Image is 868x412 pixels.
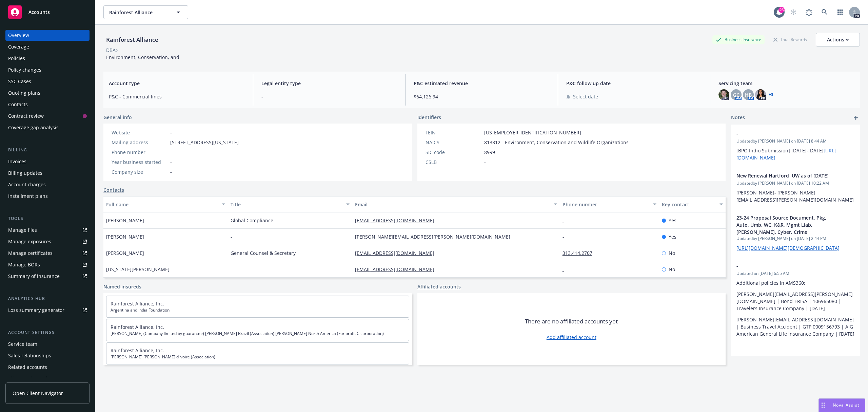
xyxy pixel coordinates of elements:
div: Client navigator features [8,373,64,384]
span: No [669,266,675,273]
span: No [669,249,675,257]
a: Rainforest Alliance, Inc. [111,300,164,307]
span: Global Compliance [231,217,273,224]
a: Coverage [5,41,90,52]
a: Service team [5,339,90,350]
p: [BPO Indio Submission] [DATE]-[DATE] [736,147,854,161]
div: Billing [5,147,90,153]
a: Report a Bug [802,5,816,19]
div: Summary of insurance [8,271,60,282]
div: Policies [8,53,25,64]
button: Actions [816,33,860,46]
a: Rainforest Alliance, Inc. [111,347,164,354]
span: General Counsel & Secretary [231,249,296,257]
div: -Updatedby [PERSON_NAME] on [DATE] 8:44 AM[BPO Indio Submission] [DATE]-[DATE][URL][DOMAIN_NAME] [731,125,860,167]
div: Billing updates [8,168,42,179]
span: General info [103,114,132,121]
div: Analytics hub [5,295,90,302]
a: Start snowing [787,5,800,19]
a: Installment plans [5,191,90,202]
div: Invoices [8,156,26,167]
span: P&C estimated revenue [414,80,550,87]
span: Rainforest Alliance [109,9,168,16]
div: -Updated on [DATE] 6:55 AMAdditional policies in AMS360:[PERSON_NAME][EMAIL_ADDRESS][PERSON_NAME]... [731,257,860,343]
a: Sales relationships [5,350,90,361]
span: Nova Assist [833,402,860,408]
img: photo [718,89,729,100]
a: Add affiliated account [547,334,596,341]
div: Overview [8,30,29,41]
div: Loss summary generator [8,305,64,316]
span: - [170,158,172,166]
div: Year business started [112,158,167,166]
a: Manage exposures [5,236,90,247]
a: Client navigator features [5,373,90,384]
a: Coverage gap analysis [5,122,90,133]
span: Legal entity type [261,80,397,87]
p: [PERSON_NAME][EMAIL_ADDRESS][PERSON_NAME][DOMAIN_NAME] | Bond-ERISA | 106965080 | Travelers Insur... [736,291,854,312]
button: Email [352,196,560,212]
button: Phone number [560,196,659,212]
a: add [852,114,860,122]
div: Manage exposures [8,236,51,247]
span: 23-24 Proposal Source Document, Pkg, Auto, Umb, WC, K&R, Mgmt Liab, [PERSON_NAME], Cyber, Crime [736,214,837,236]
a: Manage BORs [5,259,90,270]
a: Loss summary generator [5,305,90,316]
img: photo [755,89,766,100]
a: Named insureds [103,283,141,290]
a: Rainforest Alliance, Inc. [111,324,164,330]
div: Website [112,129,167,136]
span: Identifiers [417,114,441,121]
div: Policy changes [8,64,41,75]
button: Rainforest Alliance [103,5,188,19]
span: [PERSON_NAME] [106,217,144,224]
a: +3 [769,93,773,97]
a: 313.414.2707 [563,250,598,256]
span: - [170,149,172,156]
span: P&C follow up date [566,80,702,87]
span: Argentina and India Foundation [111,307,405,313]
a: - [563,266,570,273]
button: Nova Assist [818,398,865,412]
div: Tools [5,215,90,222]
div: Title [231,201,342,208]
a: Policies [5,53,90,64]
a: Manage certificates [5,248,90,259]
div: Coverage gap analysis [8,122,59,133]
span: [PERSON_NAME] [106,233,144,240]
p: Additional policies in AMS360: [736,279,854,286]
div: Account settings [5,329,90,336]
span: - [231,266,232,273]
span: - [736,130,837,137]
span: Yes [669,217,676,224]
span: Updated by [PERSON_NAME] on [DATE] 10:22 AM [736,180,854,186]
button: Title [228,196,352,212]
a: Policy changes [5,64,90,75]
span: Accounts [28,10,50,15]
div: Manage certificates [8,248,53,259]
a: - [170,129,172,136]
a: - [563,233,570,240]
span: [PERSON_NAME] [106,249,144,257]
a: [EMAIL_ADDRESS][DOMAIN_NAME] [355,250,440,256]
a: Overview [5,30,90,41]
div: Sales relationships [8,350,51,361]
span: P&C - Commercial lines [109,93,245,100]
span: Environment, Conservation, and [106,54,179,60]
div: Total Rewards [770,35,810,44]
a: [PERSON_NAME][EMAIL_ADDRESS][PERSON_NAME][DOMAIN_NAME] [355,233,516,240]
a: Summary of insurance [5,271,90,282]
span: Updated on [DATE] 6:55 AM [736,270,854,277]
a: SSC Cases [5,76,90,87]
a: Billing updates [5,168,90,179]
span: [US_EMPLOYER_IDENTIFICATION_NUMBER] [484,129,581,136]
a: Affiliated accounts [417,283,461,290]
a: Contacts [103,186,124,193]
div: Actions [827,33,849,46]
div: Installment plans [8,191,48,202]
a: Invoices [5,156,90,167]
span: Yes [669,233,676,240]
div: Contract review [8,111,44,121]
span: Select date [573,93,598,100]
a: Manage files [5,225,90,236]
